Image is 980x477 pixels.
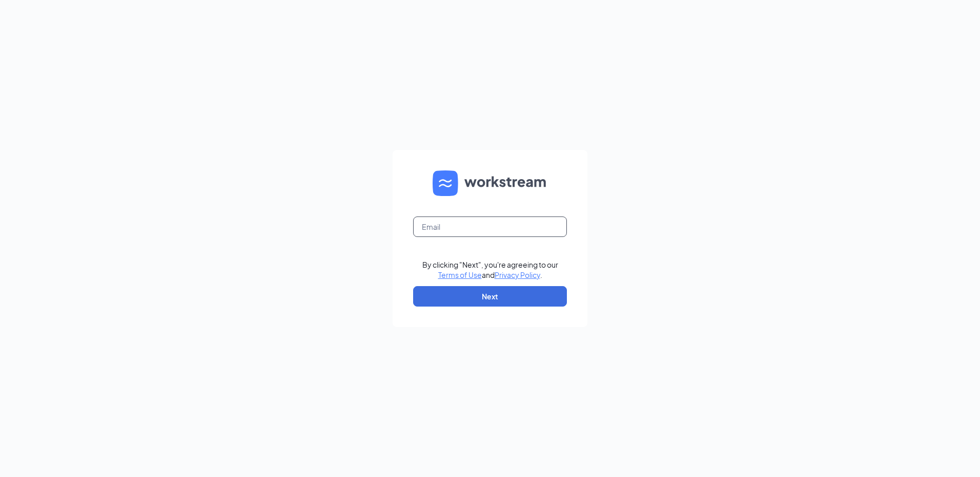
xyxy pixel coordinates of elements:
button: Next [413,286,567,307]
a: Privacy Policy [495,270,540,279]
input: Email [413,216,567,237]
a: Terms of Use [438,270,482,279]
div: By clicking "Next", you're agreeing to our and . [422,259,558,280]
img: WS logo and Workstream text [433,170,547,196]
